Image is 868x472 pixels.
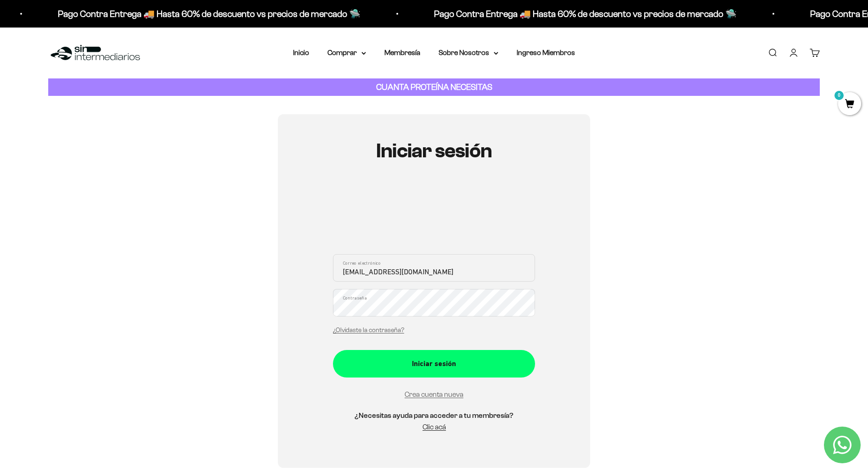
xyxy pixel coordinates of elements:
summary: Comprar [327,47,366,59]
summary: Sobre Nosotros [439,47,498,59]
iframe: Social Login Buttons [333,189,535,243]
h5: ¿Necesitas ayuda para acceder a tu membresía? [333,410,535,422]
p: Pago Contra Entrega 🚚 Hasta 60% de descuento vs precios de mercado 🛸 [55,6,358,21]
strong: CUANTA PROTEÍNA NECESITAS [376,82,492,92]
a: ¿Olvidaste la contraseña? [333,327,404,333]
h1: Iniciar sesión [333,140,535,162]
a: 0 [838,100,861,110]
p: Pago Contra Entrega 🚚 Hasta 60% de descuento vs precios de mercado 🛸 [431,6,734,21]
a: Crea cuenta nueva [405,390,463,398]
mark: 0 [834,90,845,101]
a: Clic acá [423,423,446,431]
a: Ingreso Miembros [517,49,575,56]
button: Iniciar sesión [333,350,535,378]
div: Iniciar sesión [351,358,517,370]
a: Membresía [384,49,420,56]
a: Inicio [293,49,309,56]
